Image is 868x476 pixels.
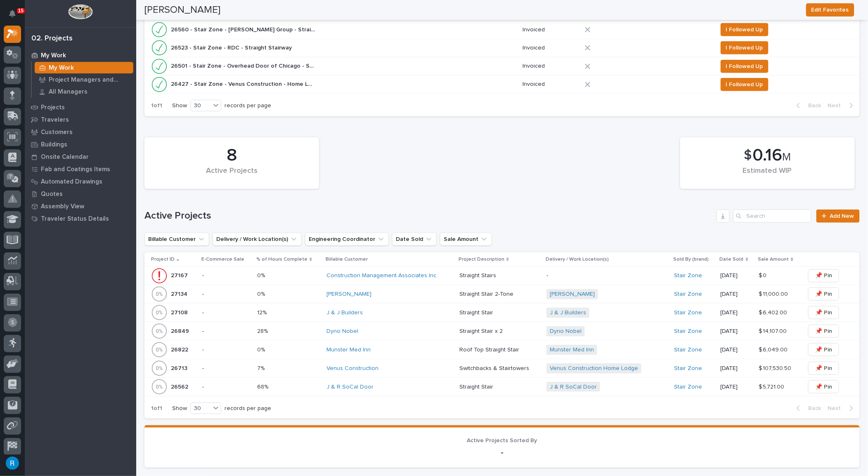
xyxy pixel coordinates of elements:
span: 📌 Pin [815,363,832,373]
p: Customers [41,129,73,136]
a: All Managers [32,86,136,97]
p: 27108 [171,308,189,316]
tr: 26501 - Stair Zone - Overhead Door of Chicago - Straight Stair to Platform26501 - Stair Zone - Ov... [144,57,860,75]
a: Travelers [25,113,136,126]
button: I Followed Up [721,41,769,54]
p: Assembly View [41,203,84,210]
p: - [154,448,850,458]
p: Travelers [41,116,69,124]
a: My Work [25,49,136,61]
p: Show [172,405,187,412]
p: $ 0 [759,271,768,279]
button: 📌 Pin [808,362,839,375]
p: records per page [225,102,271,109]
p: Buildings [41,141,67,148]
p: Delivery / Work Location(s) [546,255,609,264]
p: Switchbacks & Stairtowers [459,363,531,372]
span: 📌 Pin [815,326,832,336]
a: Buildings [25,138,136,151]
p: - [202,346,250,353]
p: 26849 [171,326,191,335]
p: Straight Stair 2-Tone [459,289,515,298]
p: - [202,384,250,391]
button: Date Sold [392,233,437,246]
tr: 2682226822 -0%0% Munster Med Inn Roof Top Straight StairRoof Top Straight Stair Munster Med Inn S... [144,341,860,359]
span: 📌 Pin [815,271,832,280]
a: J & R SoCal Door [550,384,597,391]
span: I Followed Up [726,61,763,71]
p: Invoiced [523,26,578,33]
span: $ [744,148,752,163]
p: - [202,272,250,279]
p: records per page [225,405,271,412]
p: [DATE] [721,328,752,335]
a: Project Managers and Engineers [32,74,136,85]
p: [DATE] [721,384,752,391]
a: Traveler Status Details [25,212,136,225]
a: Projects [25,101,136,113]
p: Show [172,102,187,109]
button: Billable Customer [144,233,209,246]
tr: 2656226562 -68%68% J & R SoCal Door Straight StairStraight Stair J & R SoCal Door Stair Zone [DAT... [144,378,860,396]
a: Customers [25,126,136,138]
a: Construction Management Associates Inc [326,272,436,279]
tr: 2716727167 -0%0% Construction Management Associates Inc Straight StairsStraight Stairs -Stair Zon... [144,266,860,285]
p: Roof Top Straight Stair [459,345,521,353]
span: Next [828,102,846,109]
a: J & J Builders [326,309,363,316]
p: 0% [257,289,267,298]
span: 📌 Pin [815,308,832,318]
p: 27167 [171,271,189,279]
a: Munster Med Inn [326,346,371,353]
p: 28% [257,326,270,335]
a: Stair Zone [674,291,702,298]
div: 30 [191,101,210,110]
a: My Work [32,62,136,73]
a: Venus Construction Home Lodge [550,365,638,372]
p: Onsite Calendar [41,153,89,161]
p: Traveler Status Details [41,215,109,223]
p: $ 11,000.00 [759,289,790,298]
p: - [202,309,250,316]
p: - [546,272,667,279]
p: Sale Amount [758,255,789,264]
p: Straight Stair [459,308,495,316]
a: J & J Builders [550,309,586,316]
a: [PERSON_NAME] [326,291,371,298]
p: My Work [49,64,74,72]
tr: 2671326713 -7%7% Venus Construction Switchbacks & StairtowersSwitchbacks & Stairtowers Venus Cons... [144,359,860,378]
p: Straight Stairs [459,271,498,279]
p: 0% [257,345,267,353]
input: Search [733,210,811,223]
img: Workspace Logo [68,4,92,19]
p: Project Description [459,255,504,264]
tr: 26560 - Stair Zone - [PERSON_NAME] Group - Straight Stair26560 - Stair Zone - [PERSON_NAME] Group... [144,21,860,39]
button: 📌 Pin [808,269,839,283]
a: Stair Zone [674,328,702,335]
button: Delivery / Work Location(s) [213,233,302,246]
p: Fab and Coatings Items [41,166,110,173]
tr: 2684926849 -28%28% Dyno Nobel Straight Stair x 2Straight Stair x 2 Dyno Nobel Stair Zone [DATE]$ ... [144,322,860,341]
p: 0% [257,271,267,279]
p: 7% [257,363,266,372]
p: 26822 [171,345,190,353]
p: Sold By (brand) [674,255,709,264]
p: Projects [41,104,65,111]
p: 26523 - Stair Zone - RDC - Straight Stairway [171,43,293,52]
p: Invoiced [523,63,578,70]
p: Project Managers and Engineers [49,76,130,84]
a: Dyno Nobel [326,328,358,335]
div: 02. Projects [31,34,73,43]
button: I Followed Up [721,60,769,73]
p: 26560 - Stair Zone - [PERSON_NAME] Group - Straight Stair [171,25,317,33]
p: My Work [41,52,66,59]
button: 📌 Pin [808,306,839,319]
button: 📌 Pin [808,325,839,338]
span: Active Projects Sorted By [467,438,537,444]
p: 15 [18,8,24,14]
p: $ 5,721.00 [759,382,786,391]
p: $ 6,402.00 [759,308,789,316]
div: Notifications15 [10,10,21,23]
span: I Followed Up [726,25,763,35]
